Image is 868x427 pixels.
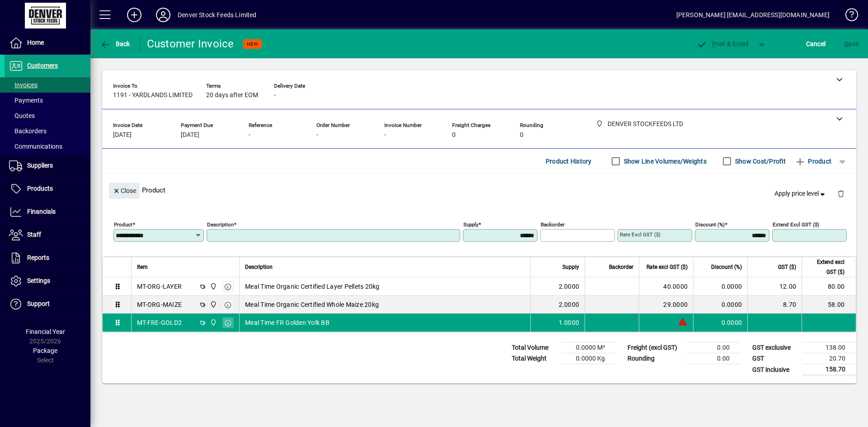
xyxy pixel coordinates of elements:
app-page-header-button: Back [90,36,140,52]
span: S [844,40,848,47]
span: Communications [9,143,62,150]
button: Save [842,36,861,52]
div: MT-ORG-LAYER [137,282,182,291]
span: Meal Time FR Golden Yolk BB [245,318,330,327]
span: Backorder [609,262,633,272]
span: Extend excl GST ($) [807,257,844,277]
span: Staff [27,231,41,238]
button: Post & Email [692,36,753,52]
div: Denver Stock Feeds Limited [178,8,257,22]
a: Quotes [5,108,90,123]
td: 58.00 [802,296,856,314]
span: Rate excl GST ($) [646,262,688,272]
td: 0.00 [686,353,741,364]
mat-label: Description [207,221,234,228]
td: Total Volume [507,343,561,353]
div: 40.0000 [645,282,688,291]
span: Backorders [9,127,47,135]
mat-label: Backorder [541,221,565,228]
span: Apply price level [774,189,827,198]
div: 29.0000 [645,300,688,309]
span: Products [27,185,53,192]
span: 2.0000 [559,300,580,309]
div: MT-FRE-GOLD2 [137,318,182,327]
button: Close [109,183,140,199]
app-page-header-button: Close [107,186,142,194]
a: Staff [5,224,90,246]
span: Description [245,262,273,272]
span: DENVER STOCKFEEDS LTD [208,282,218,291]
span: Reports [27,254,49,261]
span: Package [33,347,57,354]
button: Back [98,36,132,52]
span: DENVER STOCKFEEDS LTD [208,318,218,328]
span: [DATE] [181,131,199,139]
app-page-header-button: Delete [830,189,852,197]
div: Product [102,174,856,206]
button: Cancel [804,36,828,52]
div: [PERSON_NAME] [EMAIL_ADDRESS][DOMAIN_NAME] [676,8,830,22]
a: Knowledge Base [839,2,857,31]
span: 0 [520,131,524,139]
span: NEW [247,41,258,47]
button: Add [120,7,149,23]
button: Delete [830,183,852,204]
span: Product [795,154,831,169]
a: Suppliers [5,155,90,177]
span: Financials [27,208,56,215]
span: Close [113,183,136,198]
a: Invoices [5,77,90,93]
mat-label: Extend excl GST ($) [773,221,819,228]
td: GST [748,353,802,364]
td: 0.0000 [693,314,747,332]
a: Settings [5,270,90,292]
span: [DATE] [113,131,132,139]
span: Invoices [9,81,38,89]
span: Support [27,300,50,307]
td: 138.00 [802,343,856,353]
td: Total Weight [507,353,561,364]
td: 0.00 [686,343,741,353]
span: Meal Time Organic Certified Whole Maize 20kg [245,300,379,309]
label: Show Cost/Profit [733,157,786,166]
td: 0.0000 M³ [561,343,616,353]
td: GST inclusive [748,364,802,375]
a: Products [5,178,90,200]
span: Back [100,40,130,47]
td: 20.70 [802,353,856,364]
span: Product History [546,154,592,169]
span: P [712,40,716,47]
a: Reports [5,247,90,269]
span: DENVER STOCKFEEDS LTD [208,300,218,310]
span: Quotes [9,112,35,119]
span: 2.0000 [559,282,580,291]
span: Discount (%) [711,262,742,272]
span: - [316,131,318,139]
td: Freight (excl GST) [623,343,686,353]
button: Apply price level [771,186,830,202]
a: Payments [5,93,90,108]
div: Customer Invoice [147,37,234,51]
span: Home [27,39,44,46]
span: ost & Email [696,40,749,47]
span: - [249,131,250,139]
span: 1191 - YARDLANDS LIMITED [113,92,193,99]
mat-label: Rate excl GST ($) [620,231,660,238]
td: GST exclusive [748,343,802,353]
label: Show Line Volumes/Weights [622,157,707,166]
span: 0 [452,131,456,139]
button: Profile [149,7,178,23]
span: Item [137,262,148,272]
td: 0.0000 [693,277,747,296]
span: ave [844,37,859,51]
a: Financials [5,201,90,223]
a: Home [5,32,90,54]
span: Suppliers [27,162,53,169]
td: 158.70 [802,364,856,375]
td: 12.00 [747,277,802,296]
span: 1.0000 [559,318,580,327]
td: 0.0000 [693,296,747,314]
span: Settings [27,277,50,284]
mat-label: Product [114,221,132,228]
td: Rounding [623,353,686,364]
